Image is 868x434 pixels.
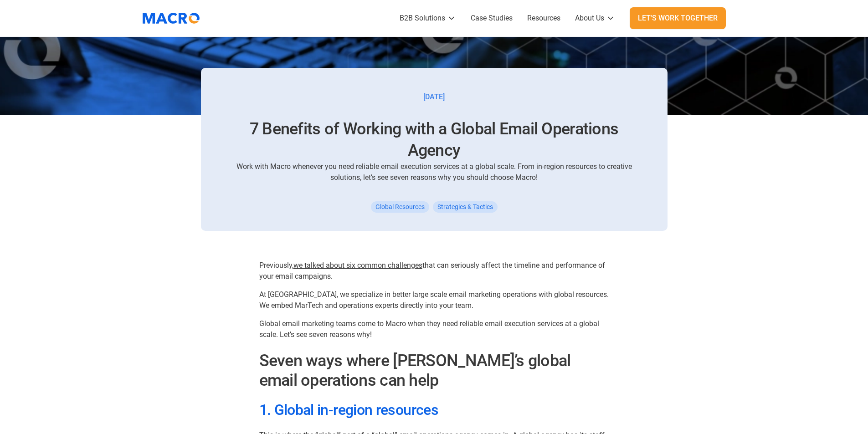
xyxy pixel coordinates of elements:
div: Strategies & Tactics [433,201,498,213]
div: Work with Macro whenever you need reliable email execution services at a global scale. From in-re... [223,161,646,183]
div: [DATE] [423,92,445,102]
h3: 1. Global in-region resources [259,401,609,419]
div: About Us [575,13,604,24]
h2: Seven ways where [PERSON_NAME]’s global email operations can help [259,351,609,390]
a: we talked about six common challenges [293,261,422,270]
p: Global email marketing teams come to Macro when they need reliable email execution services at a ... [259,318,609,340]
a: Let's Work Together [630,7,726,29]
p: Previously, that can seriously affect the timeline and performance of your email campaigns. [259,260,609,282]
a: home [143,7,206,30]
div: Global Resources [371,201,429,213]
div: Let's Work Together [638,13,718,24]
img: Macromator Logo [138,7,204,30]
p: At [GEOGRAPHIC_DATA], we specialize in better large scale email marketing operations with global ... [259,289,609,311]
h1: 7 Benefits of Working with a Global Email Operations Agency [223,118,646,161]
div: B2B Solutions [400,13,445,24]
